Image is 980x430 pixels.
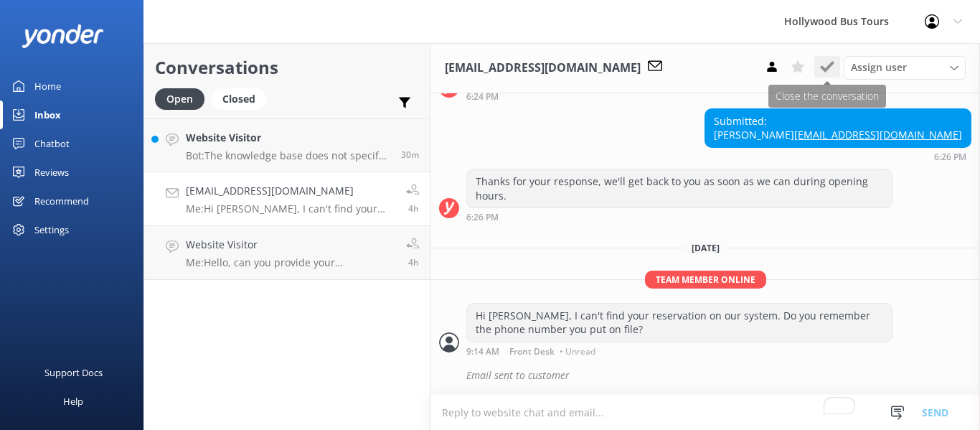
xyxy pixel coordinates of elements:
[705,151,971,162] div: Sep 04 2025 06:26pm (UTC -07:00) America/Tijuana
[408,256,419,268] span: Sep 05 2025 09:10am (UTC -07:00) America/Tijuana
[155,88,204,110] div: Open
[430,395,980,430] textarea: To enrich screen reader interactions, please activate Accessibility in Grammarly extension settings
[401,149,419,161] span: Sep 05 2025 01:36pm (UTC -07:00) America/Tijuana
[794,128,962,141] a: [EMAIL_ADDRESS][DOMAIN_NAME]
[34,158,69,187] div: Reviews
[186,237,395,253] h4: Website Visitor
[186,130,390,146] h4: Website Visitor
[34,72,61,101] div: Home
[212,88,266,110] div: Closed
[144,226,430,280] a: Website VisitorMe:Hello, can you provide your confirmation number?4h
[466,93,499,101] strong: 6:24 PM
[560,347,595,356] span: • Unread
[34,187,89,215] div: Recommend
[186,202,395,215] p: Me: Hi [PERSON_NAME], I can't find your reservation on our system. Do you remember the phone numb...
[186,256,395,269] p: Me: Hello, can you provide your confirmation number?
[705,109,971,147] div: Submitted: [PERSON_NAME]
[22,24,104,48] img: yonder-white-logo.png
[439,363,971,388] div: 2025-09-05T16:18:20.748
[683,242,728,254] span: [DATE]
[466,346,892,356] div: Sep 05 2025 09:14am (UTC -07:00) America/Tijuana
[466,91,892,101] div: Sep 04 2025 06:24pm (UTC -07:00) America/Tijuana
[467,304,892,342] div: Hi [PERSON_NAME], I can't find your reservation on our system. Do you remember the phone number y...
[844,56,966,79] div: Assign User
[155,90,212,106] a: Open
[186,149,390,162] p: Bot: The knowledge base does not specify a stop at [GEOGRAPHIC_DATA] for tours starting from [GEO...
[509,347,555,356] span: Front Desk
[212,90,273,106] a: Closed
[144,118,430,172] a: Website VisitorBot:The knowledge base does not specify a stop at [GEOGRAPHIC_DATA] for tours star...
[155,54,419,81] h2: Conversations
[851,60,907,75] span: Assign user
[34,215,69,244] div: Settings
[466,363,971,388] div: Email sent to customer
[466,212,892,222] div: Sep 04 2025 06:26pm (UTC -07:00) America/Tijuana
[144,172,430,226] a: [EMAIL_ADDRESS][DOMAIN_NAME]Me:Hi [PERSON_NAME], I can't find your reservation on our system. Do ...
[466,347,499,356] strong: 9:14 AM
[63,387,83,416] div: Help
[44,358,103,387] div: Support Docs
[645,271,766,289] span: Team member online
[445,59,641,78] h3: [EMAIL_ADDRESS][DOMAIN_NAME]
[34,101,61,129] div: Inbox
[934,153,966,162] strong: 6:26 PM
[186,183,395,199] h4: [EMAIL_ADDRESS][DOMAIN_NAME]
[408,202,419,215] span: Sep 05 2025 09:14am (UTC -07:00) America/Tijuana
[466,213,499,222] strong: 6:26 PM
[34,129,70,158] div: Chatbot
[467,169,892,207] div: Thanks for your response, we'll get back to you as soon as we can during opening hours.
